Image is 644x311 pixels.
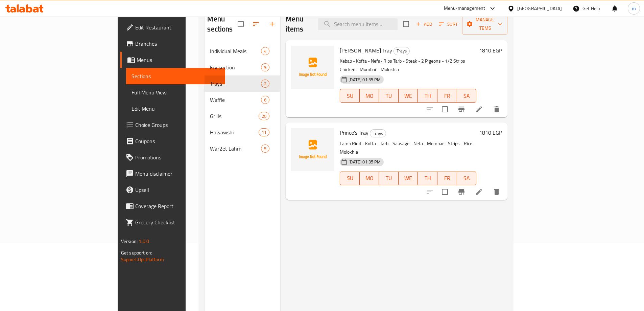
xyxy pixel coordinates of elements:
span: 5 [261,146,269,152]
div: items [261,145,269,153]
button: SA [457,89,477,103]
span: Coverage Report [135,202,220,210]
span: Add [415,20,433,28]
a: Coverage Report [120,198,225,214]
div: Fry section9 [205,59,280,75]
span: Add item [413,19,435,29]
div: Waffle6 [205,92,280,108]
span: Waffle [210,96,261,104]
a: Grocery Checklist [120,214,225,230]
span: SU [343,91,357,101]
div: Individual Meals4 [205,43,280,59]
div: items [261,47,269,55]
a: Edit Menu [126,101,225,117]
span: WE [401,173,415,183]
span: Select section [399,17,413,31]
span: [DATE] 01:35 PM [346,76,383,83]
span: Choice Groups [135,121,220,129]
span: Grocery Checklist [135,218,220,226]
button: SU [340,172,359,185]
div: items [259,128,269,136]
nav: Menu sections [205,40,280,159]
span: War2et Lahm [210,145,261,153]
button: SU [340,89,359,103]
a: Full Menu View [126,84,225,101]
span: SA [460,91,474,101]
div: Grills [210,112,259,120]
a: Menu disclaimer [120,165,225,182]
span: Fry section [210,63,261,71]
a: Menus [120,52,225,68]
button: TU [379,172,399,185]
button: MO [360,172,379,185]
span: MO [362,91,377,101]
h6: 1810 EGP [479,46,502,55]
div: items [261,80,269,88]
span: Trays [210,80,261,88]
button: FR [437,89,457,103]
div: [GEOGRAPHIC_DATA] [517,5,562,12]
span: Menu disclaimer [135,170,220,178]
p: Lamb Rind - Kofta - Tarb - Sausage - Nefa - Mombar - Strips - Rice - Molokhia [340,139,476,156]
span: Trays [394,47,409,55]
span: Individual Meals [210,47,261,55]
a: Promotions [120,149,225,165]
button: Add section [264,16,280,32]
span: Select to update [438,102,452,116]
span: Edit Menu [132,105,220,113]
span: Get support on: [121,248,152,257]
button: TH [418,89,437,103]
input: search [318,18,398,30]
span: 6 [261,97,269,103]
h6: 1810 EGP [479,128,502,137]
span: WE [401,91,415,101]
span: TH [421,91,435,101]
button: Branch-specific-item [453,184,470,200]
span: m [632,5,636,12]
div: Grills20 [205,108,280,124]
div: Trays [393,47,410,55]
span: TH [421,173,435,183]
span: Full Menu View [132,88,220,96]
button: TH [418,172,437,185]
img: Prince's Tray [291,128,334,171]
span: Sort [439,20,458,28]
a: Choice Groups [120,117,225,133]
a: Coupons [120,133,225,149]
span: SA [460,173,474,183]
span: Prince's Tray [340,128,368,138]
button: TU [379,89,399,103]
a: Upsell [120,182,225,198]
span: 20 [259,113,269,119]
button: Add [413,19,435,29]
span: TU [382,173,396,183]
button: Sort [437,19,459,29]
a: Branches [120,36,225,52]
span: Version: [121,237,138,246]
div: items [261,63,269,71]
span: MO [362,173,377,183]
span: Sort sections [248,16,264,32]
a: Edit Restaurant [120,19,225,36]
div: Menu-management [444,4,485,13]
span: Hawawshi [210,128,259,136]
span: Edit Restaurant [135,23,220,31]
span: Manage items [468,16,502,32]
a: Edit menu item [475,188,483,196]
a: Edit menu item [475,105,483,113]
span: Menus [137,56,220,64]
span: TU [382,91,396,101]
div: items [261,96,269,104]
button: delete [488,184,505,200]
button: MO [360,89,379,103]
span: FR [440,173,454,183]
span: [PERSON_NAME] Tray [340,45,392,55]
span: Upsell [135,186,220,194]
span: 2 [261,81,269,87]
div: War2et Lahm5 [205,140,280,157]
span: Trays [370,130,386,137]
